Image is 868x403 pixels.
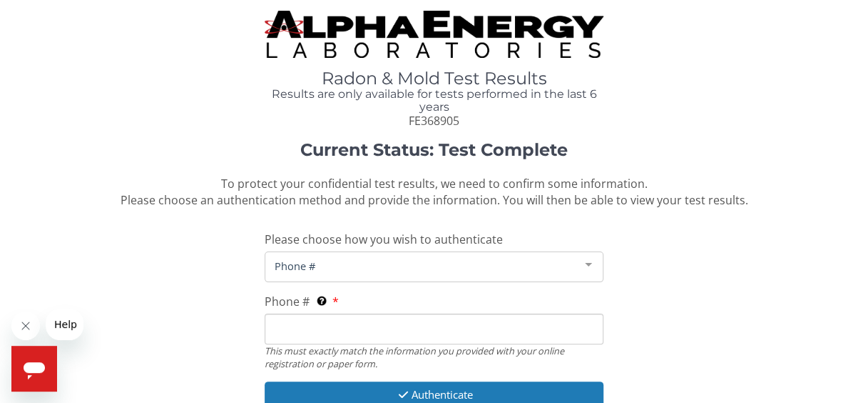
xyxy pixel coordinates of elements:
span: To protect your confidential test results, we need to confirm some information. Please choose an ... [120,176,747,208]
span: Phone # [271,258,574,274]
iframe: Message from company [46,309,83,340]
span: FE368905 [409,113,459,129]
img: TightCrop.jpg [265,11,603,58]
strong: Current Status: Test Complete [300,139,568,160]
iframe: Close message [11,312,40,340]
span: Phone # [265,294,310,309]
div: This must exactly match the information you provided with your online registration or paper form. [265,344,603,371]
h4: Results are only available for tests performed in the last 6 years [265,88,603,113]
span: Please choose how you wish to authenticate [265,232,503,247]
iframe: Button to launch messaging window [11,346,57,392]
h1: Radon & Mold Test Results [265,69,603,88]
